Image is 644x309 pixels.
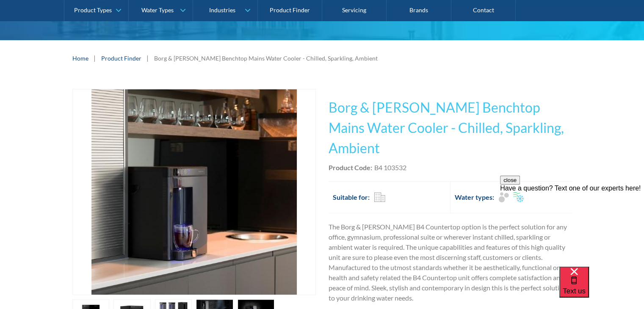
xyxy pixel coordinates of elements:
[374,163,406,173] div: B4 103532
[72,89,316,295] a: open lightbox
[559,267,644,309] iframe: podium webchat widget bubble
[74,7,112,14] div: Product Types
[101,54,141,63] a: Product Finder
[209,7,235,14] div: Industries
[93,53,97,63] div: |
[141,7,174,14] div: Water Types
[333,192,370,202] h2: Suitable for:
[455,192,494,202] h2: Water types:
[91,89,297,295] img: Borg & Overstrom Benchtop Mains Water Cooler - Chilled, Sparkling, Ambient
[72,54,88,63] a: Home
[154,54,378,63] div: Borg & [PERSON_NAME] Benchtop Mains Water Cooler - Chilled, Sparkling, Ambient
[329,97,572,158] h1: Borg & [PERSON_NAME] Benchtop Mains Water Cooler - Chilled, Sparkling, Ambient
[146,53,150,63] div: |
[500,176,644,277] iframe: podium webchat widget prompt
[329,163,372,171] strong: Product Code:
[329,222,572,303] p: The Borg & [PERSON_NAME] B4 Countertop option is the perfect solution for any office, gymnasium, ...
